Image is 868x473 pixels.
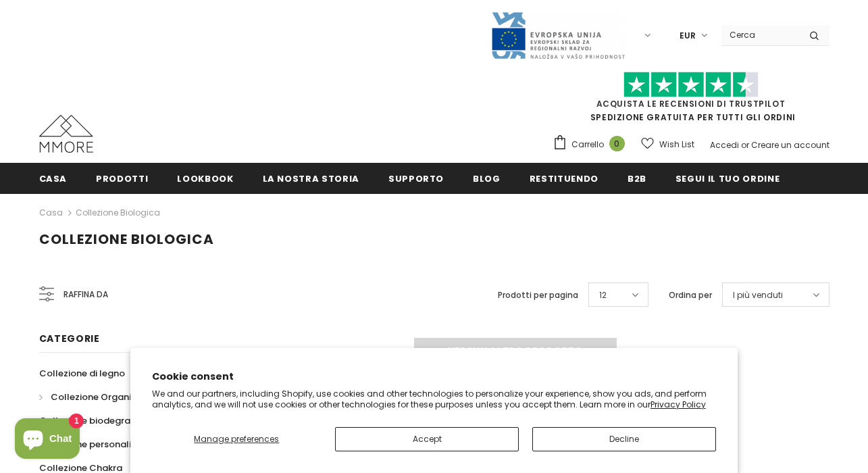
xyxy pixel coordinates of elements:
span: Restituendo [530,172,598,185]
label: Ordina per [669,289,712,302]
span: Collezione biologica [39,230,214,249]
a: Collezione personalizzata [39,432,157,456]
a: Creare un account [751,139,829,151]
a: Acquista le recensioni di TrustPilot [596,98,786,109]
span: Lookbook [177,172,233,185]
span: Prodotti [96,172,148,185]
a: supporto [388,163,444,193]
a: Casa [39,205,63,221]
a: Accedi [710,139,739,151]
span: Blog [473,172,501,185]
a: Restituendo [530,163,598,193]
span: La nostra storia [263,172,359,185]
img: Casi MMORE [39,115,93,153]
a: Blog [473,163,501,193]
button: Manage preferences [152,427,322,451]
a: Privacy Policy [650,399,706,410]
span: 0 [609,136,625,151]
a: Lookbook [177,163,233,193]
a: Javni Razpis [490,29,626,41]
span: B2B [628,172,646,185]
span: supporto [388,172,444,185]
span: 12 [599,289,607,302]
a: Prodotti [96,163,148,193]
span: Categorie [39,332,100,345]
a: Carrello 0 [553,134,632,155]
p: We and our partners, including Shopify, use cookies and other technologies to personalize your ex... [152,389,717,409]
a: Wish List [641,132,694,156]
a: Collezione di legno [39,362,125,385]
span: or [741,139,749,151]
span: I più venduti [733,289,783,302]
button: Accept [335,427,519,451]
span: Segui il tuo ordine [675,172,780,185]
input: Search Site [721,25,799,45]
img: Javni Razpis [490,11,626,60]
span: Collezione biodegradabile [39,414,159,427]
a: Collezione biologica [76,207,160,218]
span: Collezione personalizzata [39,438,157,451]
span: Collezione Organika [51,391,142,403]
label: Prodotti per pagina [498,289,578,302]
span: Casa [39,172,68,185]
a: Segui il tuo ordine [675,163,780,193]
span: Collezione di legno [39,367,125,380]
span: Raffina da [63,287,108,302]
span: Manage preferences [194,433,279,445]
span: EUR [680,29,696,43]
span: SPEDIZIONE GRATUITA PER TUTTI GLI ORDINI [553,78,829,123]
a: La nostra storia [263,163,359,193]
span: Carrello [571,138,604,151]
button: Decline [532,427,716,451]
inbox-online-store-chat: Shopify online store chat [11,418,84,462]
a: Casa [39,163,68,193]
a: Collezione Organika [39,385,142,409]
span: Wish List [659,138,694,151]
a: B2B [628,163,646,193]
a: Collezione biodegradabile [39,409,159,432]
img: Fidati di Pilot Stars [623,72,759,98]
h2: Cookie consent [152,370,717,384]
